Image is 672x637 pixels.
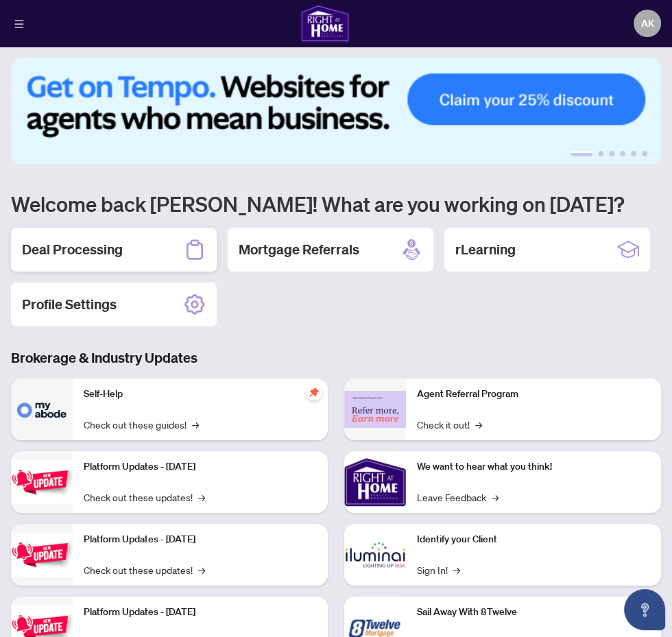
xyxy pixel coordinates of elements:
a: Check out these updates!→ [84,562,205,577]
img: Platform Updates - July 21, 2025 [11,460,73,503]
img: Agent Referral Program [344,391,406,429]
button: 5 [631,151,636,156]
p: Sail Away With 8Twelve [417,605,650,620]
h1: Welcome back [PERSON_NAME]! What are you working on [DATE]? [11,191,661,217]
button: 2 [598,151,603,156]
p: Platform Updates - [DATE] [84,605,317,620]
h2: Mortgage Referrals [239,240,359,259]
p: Self-Help [84,387,317,402]
h2: Profile Settings [22,295,117,314]
p: Agent Referral Program [417,387,650,402]
img: Identify your Client [344,524,406,586]
p: Platform Updates - [DATE] [84,459,317,474]
span: pushpin [306,384,322,400]
a: Check out these updates!→ [84,490,205,505]
button: Open asap [624,589,665,630]
a: Check out these guides!→ [84,417,199,432]
a: Leave Feedback→ [417,490,499,505]
span: → [492,490,499,505]
img: Self-Help [11,378,73,440]
p: Platform Updates - [DATE] [84,532,317,547]
img: Platform Updates - July 8, 2025 [11,533,73,576]
button: 4 [620,151,625,156]
p: We want to hear what you think! [417,459,650,474]
button: 3 [609,151,614,156]
img: We want to hear what you think! [344,451,406,513]
h3: Brokerage & Industry Updates [11,348,661,368]
span: → [198,490,205,505]
button: 6 [642,151,647,156]
h2: rLearning [455,240,516,259]
h2: Deal Processing [22,240,123,259]
span: → [475,417,482,432]
span: → [453,562,460,577]
span: AK [641,16,654,31]
a: Sign In!→ [417,562,460,577]
span: → [192,417,199,432]
a: Check it out!→ [417,417,482,432]
img: Slide 0 [11,58,661,165]
button: 1 [571,151,592,156]
span: menu [14,19,24,29]
img: logo [300,4,350,43]
span: → [198,562,205,577]
p: Identify your Client [417,532,650,547]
